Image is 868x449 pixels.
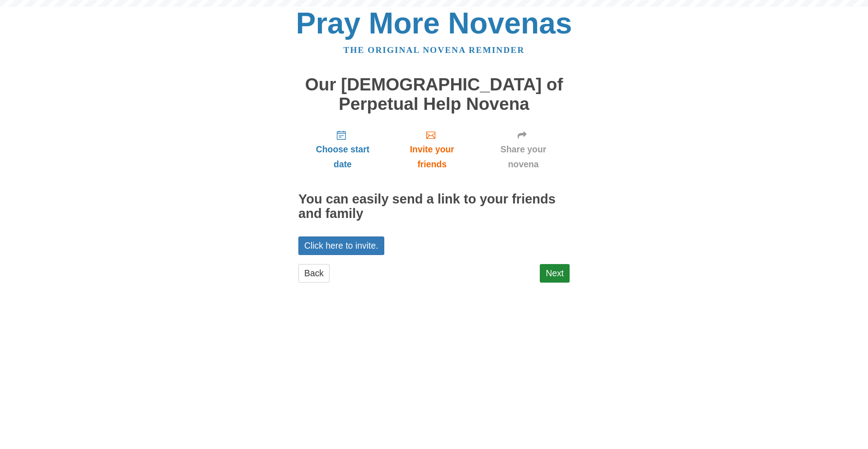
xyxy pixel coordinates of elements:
[298,123,387,176] a: Choose start date
[387,123,477,176] a: Invite your friends
[296,6,572,40] a: Pray More Novenas
[486,142,561,172] span: Share your novena
[344,45,525,55] a: The original novena reminder
[298,192,570,221] h2: You can easily send a link to your friends and family
[477,123,570,176] a: Share your novena
[298,264,330,283] a: Back
[298,75,570,113] h1: Our [DEMOGRAPHIC_DATA] of Perpetual Help Novena
[396,142,468,172] span: Invite your friends
[540,264,570,283] a: Next
[307,142,378,172] span: Choose start date
[298,236,384,255] a: Click here to invite.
